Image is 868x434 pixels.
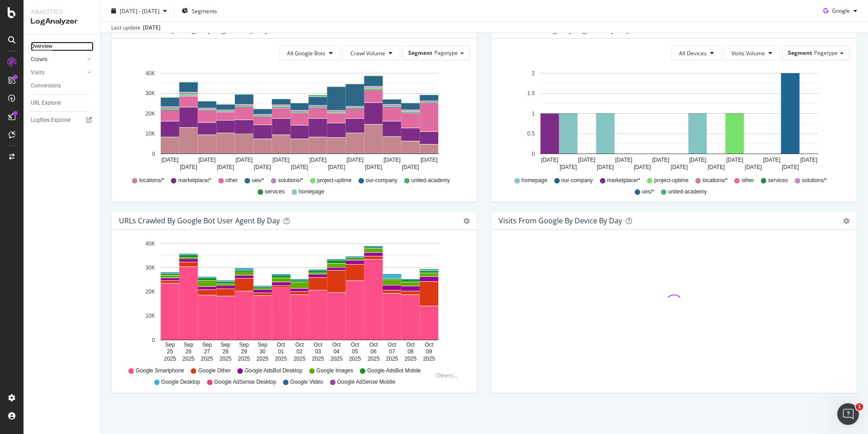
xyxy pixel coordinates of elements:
[408,49,432,57] span: Segment
[278,348,284,355] text: 01
[532,70,535,77] text: 2
[312,356,324,362] text: 2025
[654,177,689,184] span: project-uptime
[561,177,593,184] span: our-company
[386,356,398,362] text: 2025
[119,237,467,363] svg: A chart.
[31,7,93,16] div: Analytics
[217,164,234,170] text: [DATE]
[290,378,323,386] span: Google Video
[136,367,184,375] span: Google Smartphone
[275,356,287,362] text: 2025
[434,49,458,57] span: Pagetype
[238,356,250,362] text: 2025
[256,356,269,362] text: 2025
[108,4,170,18] button: [DATE] - [DATE]
[405,356,417,362] text: 2025
[328,164,345,170] text: [DATE]
[607,177,640,184] span: marketplace/*
[198,157,216,163] text: [DATE]
[198,367,231,375] span: Google Other
[119,216,280,225] div: URLs Crawled by Google bot User Agent By Day
[245,367,302,375] span: Google AdsBot Desktop
[146,70,155,77] text: 40K
[368,356,380,362] text: 2025
[411,177,450,184] span: united-academy
[337,378,396,386] span: Google AdSense Mobile
[522,177,547,184] span: homepage
[560,164,577,170] text: [DATE]
[185,348,192,355] text: 26
[426,348,432,355] text: 09
[768,177,788,184] span: services
[202,342,212,348] text: Sep
[330,356,343,362] text: 2025
[332,342,341,348] text: Oct
[297,348,303,355] text: 02
[139,177,164,184] span: locations/*
[31,98,94,108] a: URL Explorer
[146,289,155,295] text: 20K
[221,342,231,348] text: Sep
[652,157,670,163] text: [DATE]
[295,342,304,348] text: Oct
[31,98,61,108] div: URL Explorer
[671,46,722,60] button: All Devices
[407,348,414,355] text: 08
[192,7,217,14] span: Segments
[111,24,160,32] div: Last update
[31,68,85,77] a: Visits
[731,49,765,57] span: Visits Volume
[668,188,707,196] span: united-academy
[258,342,268,348] text: Sep
[463,218,470,224] div: gear
[146,313,155,319] text: 10K
[239,342,249,348] text: Sep
[146,241,155,247] text: 40K
[402,164,419,170] text: [DATE]
[800,157,817,163] text: [DATE]
[119,68,467,173] div: A chart.
[31,16,93,27] div: LogAnalyzer
[837,403,859,425] iframe: Intercom live chat
[222,348,229,355] text: 28
[310,157,327,163] text: [DATE]
[578,157,595,163] text: [DATE]
[843,218,849,224] div: gear
[541,157,558,163] text: [DATE]
[763,157,780,163] text: [DATE]
[615,157,632,163] text: [DATE]
[802,177,827,184] span: solutions/*
[293,356,306,362] text: 2025
[299,188,325,196] span: homepage
[31,42,52,51] div: Overview
[31,55,85,64] a: Crawls
[349,356,361,362] text: 2025
[350,49,385,57] span: Crawl Volume
[178,177,211,184] span: marketplace/*
[165,342,175,348] text: Sep
[343,46,400,60] button: Crawl Volume
[788,49,812,57] span: Segment
[31,116,71,125] div: Logfiles Explorer
[180,164,197,170] text: [DATE]
[527,130,535,137] text: 0.5
[703,177,727,184] span: locations/*
[671,164,688,170] text: [DATE]
[420,157,438,163] text: [DATE]
[499,68,846,173] svg: A chart.
[31,116,94,125] a: Logfiles Explorer
[388,342,396,348] text: Oct
[334,348,340,355] text: 04
[152,337,155,343] text: 0
[423,356,435,362] text: 2025
[161,378,200,386] span: Google Desktop
[277,342,285,348] text: Oct
[597,164,614,170] text: [DATE]
[120,7,160,14] span: [DATE] - [DATE]
[167,348,173,355] text: 25
[369,342,378,348] text: Oct
[31,68,44,77] div: Visits
[406,342,415,348] text: Oct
